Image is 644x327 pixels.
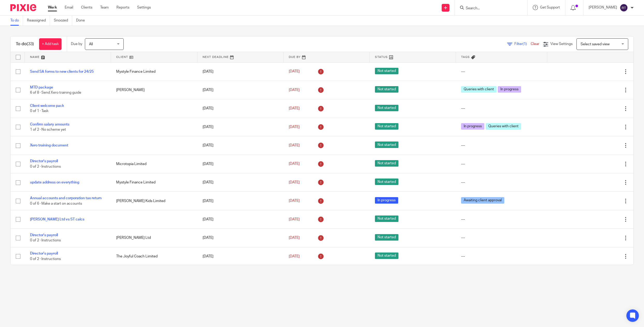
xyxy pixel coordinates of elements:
span: In progress [461,123,484,130]
div: --- [461,217,542,222]
span: 6 of 8 · Send Xero training guide [30,91,81,94]
div: --- [461,69,542,74]
span: Not started [375,160,398,167]
td: [DATE] [197,173,284,192]
span: [DATE] [289,144,300,147]
span: Not started [375,142,398,148]
div: --- [461,143,542,148]
td: [DATE] [197,81,284,99]
td: Microtopia Limited [111,155,197,173]
a: Done [76,16,89,26]
img: Pixie [10,4,36,11]
span: Select saved view [581,42,610,46]
span: [DATE] [289,218,300,221]
span: [DATE] [289,88,300,92]
a: Clear [531,42,539,46]
a: Clients [81,5,92,10]
a: Client welcome pack [30,104,64,108]
a: Confirm salary amounts [30,123,69,126]
td: [DATE] [197,229,284,247]
span: Queries with client [486,123,521,130]
td: The Joyful Coach Limited [111,247,197,265]
a: Work [48,5,57,10]
a: Director's payroll [30,159,58,163]
a: Xero training document [30,144,68,147]
img: svg%3E [620,4,628,12]
td: [PERSON_NAME] Ltd [111,229,197,247]
div: --- [461,254,542,259]
span: All [89,42,93,46]
a: Reassigned [27,16,50,26]
span: 0 of 1 · Task [30,109,48,113]
td: [DATE] [197,210,284,228]
span: Not started [375,86,398,93]
span: [DATE] [289,255,300,258]
span: Filter [514,42,531,46]
td: [DATE] [197,62,284,81]
span: [DATE] [289,107,300,110]
span: (1) [523,42,527,46]
span: Not started [375,215,398,222]
span: [DATE] [289,199,300,203]
a: + Add task [39,38,62,50]
a: [PERSON_NAME] Ltd vs ST calcs [30,218,84,221]
div: --- [461,235,542,240]
span: 0 of 2 · Instructions [30,257,61,261]
span: (33) [27,42,34,46]
span: Not started [375,68,398,74]
a: Snoozed [54,16,72,26]
a: MTD package [30,86,53,89]
span: Not started [375,123,398,130]
span: Not started [375,252,398,259]
a: Team [100,5,109,10]
a: To do [10,16,23,26]
p: [PERSON_NAME] [589,5,617,10]
span: View Settings [550,42,573,46]
span: Tags [461,56,470,58]
div: --- [461,180,542,185]
a: Send SA forms to new clients for 24/25 [30,70,94,73]
span: 0 of 2 · Instructions [30,165,61,168]
span: 0 of 2 · Instructions [30,239,61,242]
td: [DATE] [197,118,284,136]
span: Not started [375,105,398,111]
span: [DATE] [289,162,300,166]
td: Mystyle Finance Limited [111,62,197,81]
span: Queries with client [461,86,497,93]
p: Due by [71,41,82,47]
div: --- [461,161,542,167]
td: [DATE] [197,247,284,265]
span: [DATE] [289,125,300,129]
a: update address on everything [30,181,79,184]
span: [DATE] [289,236,300,240]
td: Mystyle Finance Limited [111,173,197,192]
span: Get Support [540,6,560,9]
a: Reports [116,5,129,10]
span: Not started [375,234,398,241]
span: [DATE] [289,181,300,184]
span: 0 of 6 · Make a start on accounts [30,202,82,205]
td: [DATE] [197,99,284,118]
td: [DATE] [197,155,284,173]
div: --- [461,106,542,111]
td: [PERSON_NAME] Kids Limited [111,192,197,210]
span: [DATE] [289,70,300,73]
span: In progress [498,86,521,93]
td: [PERSON_NAME] [111,81,197,99]
input: Search [465,6,512,11]
td: [DATE] [197,192,284,210]
span: 1 of 2 · No scheme yet [30,128,66,131]
span: Not started [375,179,398,185]
span: Awaiting client approval [461,197,504,204]
td: [DATE] [197,136,284,155]
h1: To do [16,41,34,47]
a: Annual accounts and corporation tax return [30,196,102,200]
a: Director's payroll [30,233,58,237]
a: Email [65,5,73,10]
a: Settings [137,5,151,10]
a: Director's payroll [30,252,58,255]
span: In progress [375,197,398,204]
